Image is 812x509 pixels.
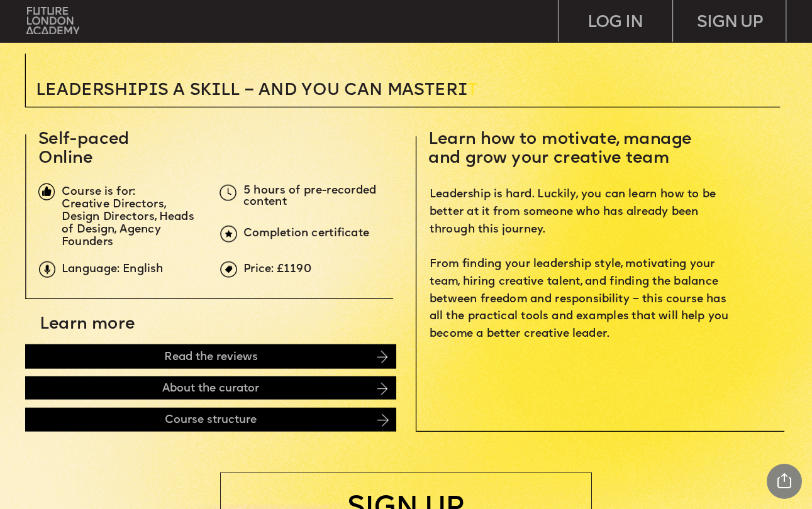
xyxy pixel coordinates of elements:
img: image-ebac62b4-e37e-4ca8-99fd-bb379c720805.png [377,414,389,427]
span: Leadersh p s a sk ll – and you can MASTER [36,82,467,99]
span: Leadership is hard. Luckily, you can learn how to be better at it from someone who has already be... [430,189,731,339]
span: Online [38,150,92,167]
span: Self-paced [38,131,130,148]
img: upload-969c61fd-ea08-4d05-af36-d273f2608f5e.png [220,261,236,278]
span: Learn more [40,315,135,332]
span: i [128,82,137,99]
span: i [148,82,158,99]
span: Completion certificate [243,229,369,239]
span: Course is for: [62,187,135,197]
img: upload-bfdffa89-fac7-4f57-a443-c7c39906ba42.png [26,7,79,34]
span: Creative Directors, Design Directors, Heads of Design, Agency Founders [62,199,197,248]
div: Share [767,464,802,499]
img: image-14cb1b2c-41b0-4782-8715-07bdb6bd2f06.png [377,351,387,363]
img: image-d430bf59-61f2-4e83-81f2-655be665a85d.png [377,382,387,395]
span: 5 hours of pre-recorded content [243,186,380,207]
img: upload-5dcb7aea-3d7f-4093-a867-f0427182171d.png [220,184,236,200]
img: upload-6b0d0326-a6ce-441c-aac1-c2ff159b353e.png [220,226,236,242]
span: i [211,82,220,99]
p: T [36,82,607,99]
img: upload-9eb2eadd-7bf9-4b2b-b585-6dd8b9275b41.png [39,261,55,278]
span: Learn how to motivate, manage and grow your creative team [428,131,696,167]
span: i [457,82,467,99]
span: Price: £1190 [243,265,311,275]
span: Language: English [62,265,163,275]
img: image-1fa7eedb-a71f-428c-a033-33de134354ef.png [38,183,55,200]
